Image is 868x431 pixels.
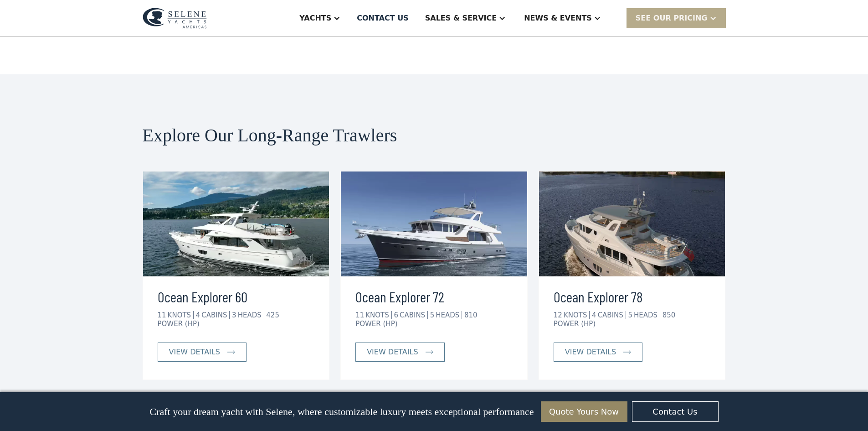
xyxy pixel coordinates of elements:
strong: I want to subscribe to your Newsletter. [2,399,83,414]
div: Contact US [357,13,409,24]
span: We respect your time - only the good stuff, never spam. [1,341,142,357]
div: HEADS [634,311,660,319]
h2: Explore Our Long-Range Trawlers [143,125,726,145]
img: icon [623,350,631,354]
a: Contact Us [632,401,719,422]
div: view details [169,347,220,358]
div: SEE Our Pricing [636,13,708,24]
div: 11 [355,311,364,319]
a: view details [158,343,247,362]
div: SEE Our Pricing [627,8,726,28]
div: CABINS [598,311,626,319]
p: Craft your dream yacht with Selene, where customizable luxury meets exceptional performance [149,406,534,418]
div: 425 [266,311,279,319]
div: view details [367,347,418,358]
div: POWER (HP) [355,320,397,328]
div: HEADS [238,311,264,319]
span: Reply STOP to unsubscribe at any time. [2,370,141,385]
div: KNOTS [564,311,590,319]
div: News & EVENTS [524,13,592,24]
div: view details [565,347,616,358]
h3: Ocean Explorer 72 [355,286,513,307]
h3: Ocean Explorer 60 [158,286,315,307]
div: CABINS [400,311,428,319]
div: 5 [628,311,632,319]
div: POWER (HP) [158,320,200,328]
input: I want to subscribe to your Newsletter.Unsubscribe any time by clicking the link at the bottom of... [2,399,8,405]
div: HEADS [436,311,462,319]
div: KNOTS [168,311,194,319]
img: logo [143,8,207,29]
span: Tick the box below to receive occasional updates, exclusive offers, and VIP access via text message. [1,311,145,335]
span: Unsubscribe any time by clicking the link at the bottom of any message [2,399,145,422]
div: Sales & Service [425,13,497,24]
strong: Yes, I’d like to receive SMS updates. [10,370,109,377]
div: 6 [394,311,398,319]
div: Yachts [299,13,331,24]
img: icon [227,350,235,354]
div: 12 [554,311,562,319]
a: Quote Yours Now [541,401,627,422]
div: KNOTS [365,311,391,319]
div: 5 [430,311,435,319]
img: icon [426,350,433,354]
div: 3 [232,311,236,319]
a: view details [554,343,642,362]
div: 850 [663,311,676,319]
div: CABINS [201,311,230,319]
input: Yes, I’d like to receive SMS updates.Reply STOP to unsubscribe at any time. [2,370,8,376]
a: view details [355,343,444,362]
div: 4 [592,311,596,319]
div: 4 [196,311,200,319]
h3: Ocean Explorer 78 [554,286,711,307]
div: 11 [158,311,166,319]
div: POWER (HP) [554,320,596,328]
div: 810 [464,311,478,319]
